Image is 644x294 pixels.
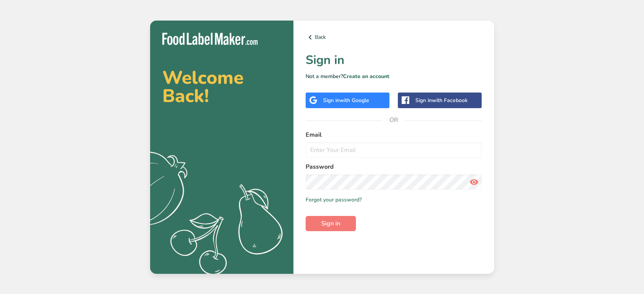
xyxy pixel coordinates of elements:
label: Password [306,162,482,171]
span: with Google [340,97,369,104]
a: Forgot your password? [306,196,362,204]
button: Sign in [306,216,356,231]
span: OR [382,109,405,131]
a: Back [306,33,482,42]
h2: Welcome Back! [162,69,281,105]
p: Not a member? [306,72,482,80]
h1: Sign in [306,51,482,69]
input: Enter Your Email [306,142,482,158]
label: Email [306,130,482,139]
span: with Facebook [432,97,468,104]
div: Sign in [323,96,369,104]
div: Sign in [415,96,468,104]
span: Sign in [321,219,340,228]
a: Create an account [343,73,389,80]
img: Food Label Maker [162,33,258,45]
